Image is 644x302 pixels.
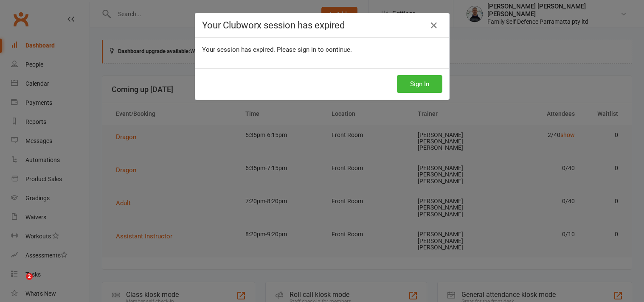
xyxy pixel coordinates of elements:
[8,273,29,294] iframe: Intercom live chat
[202,20,442,31] h4: Your Clubworx session has expired
[202,46,352,53] span: Your session has expired. Please sign in to continue.
[427,19,441,32] a: Close
[397,75,442,93] button: Sign In
[26,273,33,280] span: 2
